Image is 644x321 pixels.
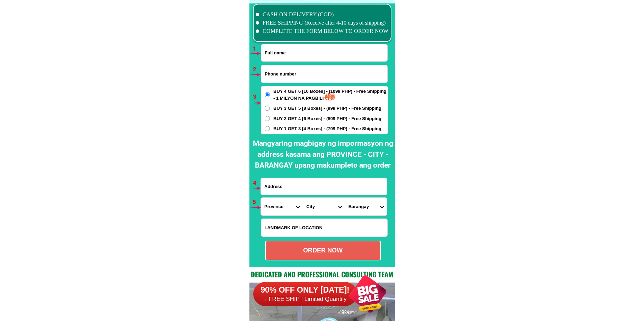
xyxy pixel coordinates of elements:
[253,65,261,74] h6: 2
[265,92,270,97] input: BUY 4 GET 6 [10 Boxes] - (1099 PHP) - Free Shipping - 1 MILYON NA PAGBILI
[261,44,387,61] input: Input full_name
[261,65,387,83] input: Input phone_number
[265,106,270,111] input: BUY 3 GET 5 [8 Boxes] - (999 PHP) - Free Shipping
[265,116,270,121] input: BUY 2 GET 4 [6 Boxes] - (899 PHP) - Free Shipping
[256,27,389,35] li: COMPLETE THE FORM BELOW TO ORDER NOW
[253,179,261,188] h6: 4
[253,92,261,101] h6: 3
[273,88,388,101] span: BUY 4 GET 6 [10 Boxes] - (1099 PHP) - Free Shipping - 1 MILYON NA PAGBILI
[273,105,381,112] span: BUY 3 GET 5 [8 Boxes] - (999 PHP) - Free Shipping
[261,198,303,215] select: Select province
[261,219,387,237] input: Input LANDMARKOFLOCATION
[345,198,387,215] select: Select commune
[256,19,389,27] li: FREE SHIPPING (Receive after 4-10 days of shipping)
[253,285,357,295] h6: 90% OFF ONLY [DATE]!
[303,198,345,215] select: Select district
[266,246,380,255] div: ORDER NOW
[256,10,389,19] li: CASH ON DELIVERY (COD)
[249,269,395,279] h2: Dedicated and professional consulting team
[253,295,357,303] h6: + FREE SHIP | Limited Quantily
[253,44,261,53] h6: 1
[265,126,270,131] input: BUY 1 GET 3 [4 Boxes] - (799 PHP) - Free Shipping
[253,198,261,207] h6: 5
[273,115,381,122] span: BUY 2 GET 4 [6 Boxes] - (899 PHP) - Free Shipping
[261,178,387,195] input: Input address
[251,138,395,171] h2: Mangyaring magbigay ng impormasyon ng address kasama ang PROVINCE - CITY - BARANGAY upang makumpl...
[273,125,381,132] span: BUY 1 GET 3 [4 Boxes] - (799 PHP) - Free Shipping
